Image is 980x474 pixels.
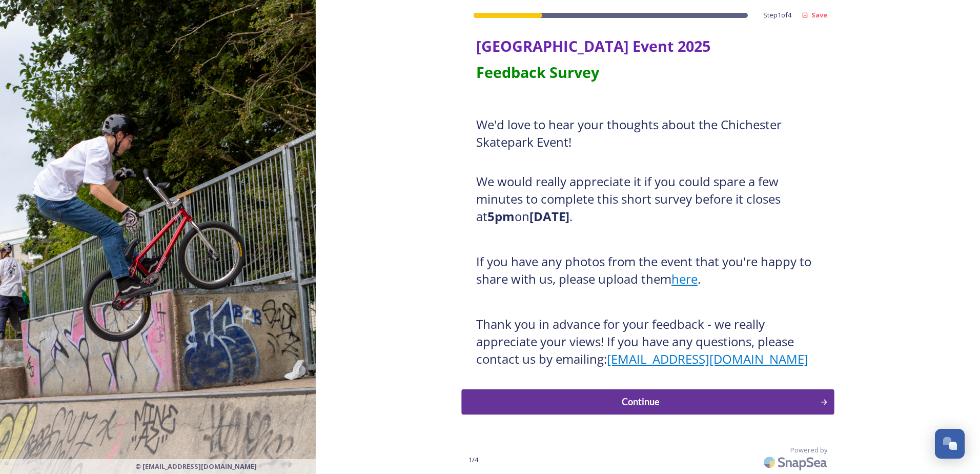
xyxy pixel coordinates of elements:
[467,395,814,409] div: Continue
[476,116,820,151] h2: We'd love to hear your thoughts about the Chichester Skatepark Event!
[529,208,569,225] strong: [DATE]
[935,429,965,459] button: Open Chat
[487,208,515,225] strong: 5pm
[476,173,820,225] h2: We would really appreciate it if you could spare a few minutes to complete this short survey befo...
[790,445,827,455] span: Powered by
[135,462,257,471] span: © [EMAIL_ADDRESS][DOMAIN_NAME]
[671,270,698,287] a: here
[607,350,808,367] a: [EMAIL_ADDRESS][DOMAIN_NAME]
[763,10,791,20] span: Step 1 of 4
[461,389,834,414] button: Continue
[468,455,478,465] span: 1 / 4
[476,315,820,368] h2: Thank you in advance for your feedback - we really appreciate your views! If you have any questio...
[476,62,599,82] strong: Feedback Survey
[476,36,710,56] strong: [GEOGRAPHIC_DATA] Event 2025
[811,10,827,19] strong: Save
[476,253,820,288] h2: If you have any photos from the event that you're happy to share with us, please upload them .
